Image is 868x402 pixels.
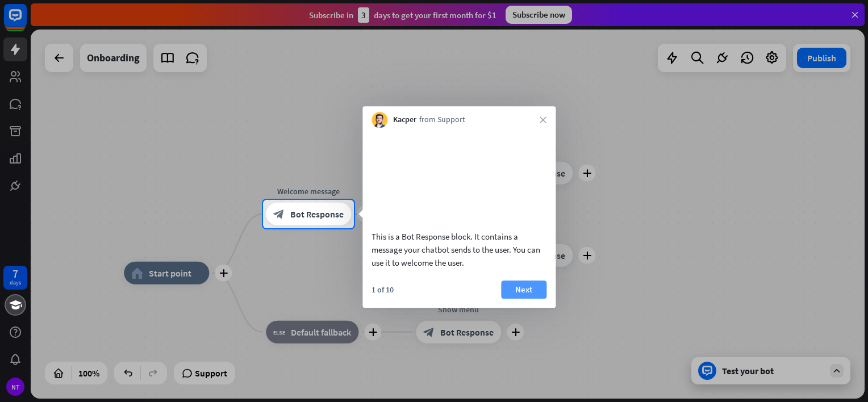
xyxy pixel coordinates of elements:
i: close [540,116,546,123]
button: Next [501,280,546,299]
div: 1 of 10 [372,284,394,295]
span: from Support [419,114,465,125]
span: Kacper [393,114,416,125]
div: This is a Bot Response block. It contains a message your chatbot sends to the user. You can use i... [372,230,546,269]
i: block_bot_response [273,208,285,220]
span: Bot Response [290,208,344,220]
button: Open LiveChat chat widget [9,5,43,39]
